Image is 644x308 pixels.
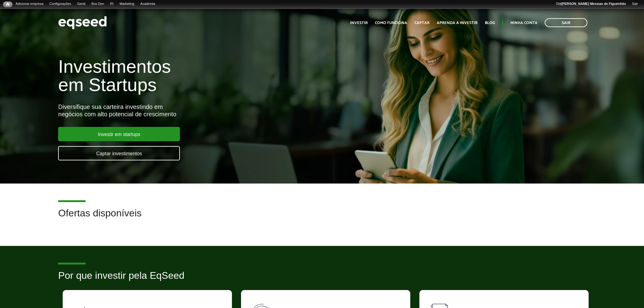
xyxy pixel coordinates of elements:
h1: Investimentos em Startups [58,58,371,94]
a: Sair [545,18,587,27]
a: Investir em startups [58,127,180,141]
a: Sair [629,2,641,6]
a: Marketing [117,2,137,6]
a: Como funciona [375,21,407,25]
a: Aprenda a investir [437,21,478,25]
a: Academia [137,2,158,6]
a: Geral [74,2,88,6]
img: EqSeed [58,15,107,31]
span: Início [6,2,9,6]
h2: Por que investir pela EqSeed [58,270,586,290]
h2: Ofertas disponíveis [58,208,586,228]
a: Bus Dev [88,2,107,6]
a: RI [107,2,117,6]
a: Minha conta [510,21,537,25]
a: Configurações [47,2,74,6]
a: Blog [485,21,495,25]
a: Adicionar empresa [12,2,47,6]
a: Início [3,2,12,7]
a: Olá[PERSON_NAME] Messias de Figueirêdo [553,2,629,6]
div: Diversifique sua carteira investindo em negócios com alto potencial de crescimento [58,103,371,118]
a: Captar investimentos [58,146,180,160]
a: Investir [350,21,368,25]
strong: [PERSON_NAME] Messias de Figueirêdo [561,2,626,5]
a: Captar [415,21,429,25]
